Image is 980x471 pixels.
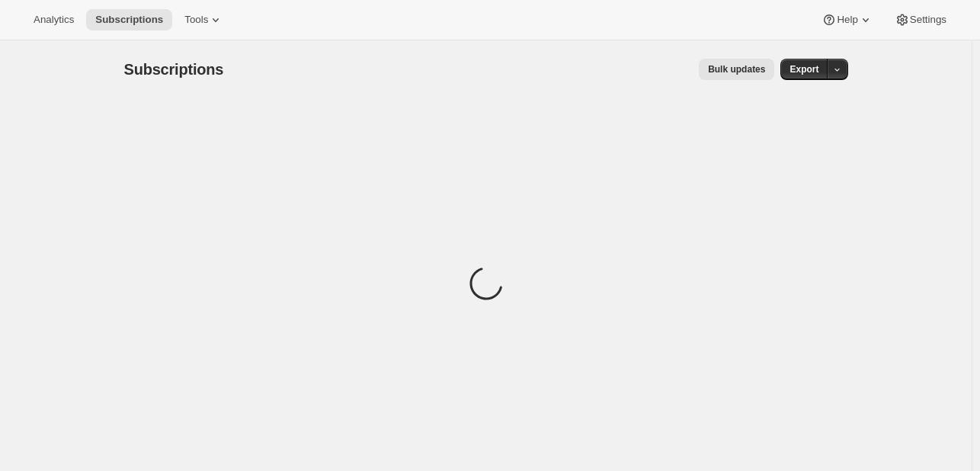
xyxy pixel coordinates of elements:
[886,9,956,30] button: Settings
[124,61,224,78] span: Subscriptions
[910,14,946,26] span: Settings
[837,14,857,26] span: Help
[95,14,163,26] span: Subscriptions
[175,9,232,30] button: Tools
[86,9,172,30] button: Subscriptions
[34,14,74,26] span: Analytics
[699,59,774,80] button: Bulk updates
[24,9,83,30] button: Analytics
[789,63,818,75] span: Export
[708,63,765,75] span: Bulk updates
[812,9,882,30] button: Help
[780,59,828,80] button: Export
[184,14,208,26] span: Tools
